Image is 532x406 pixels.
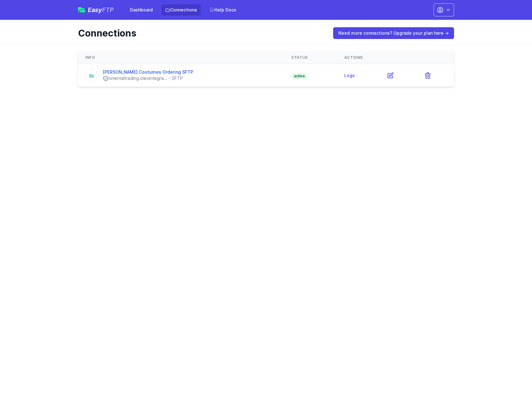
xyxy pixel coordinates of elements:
[206,4,240,15] a: Help Docs
[88,7,114,13] span: Easy
[78,28,324,39] h1: Connections
[78,7,114,13] a: EasyFTP
[103,75,193,82] div: orientaltrading.cleointegra... - SFTP
[126,4,157,15] a: Dashboard
[78,51,284,64] th: Info
[337,51,454,64] th: Actions
[284,51,337,64] th: Status
[344,73,355,78] a: Logs
[103,69,193,75] a: [PERSON_NAME] Costumes Ordering SFTP
[102,6,114,14] span: FTP
[161,4,201,15] a: Connections
[291,73,307,79] span: active
[333,27,454,39] a: Need more connections? Upgrade your plan here →
[78,7,85,13] img: easyftp_logo.png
